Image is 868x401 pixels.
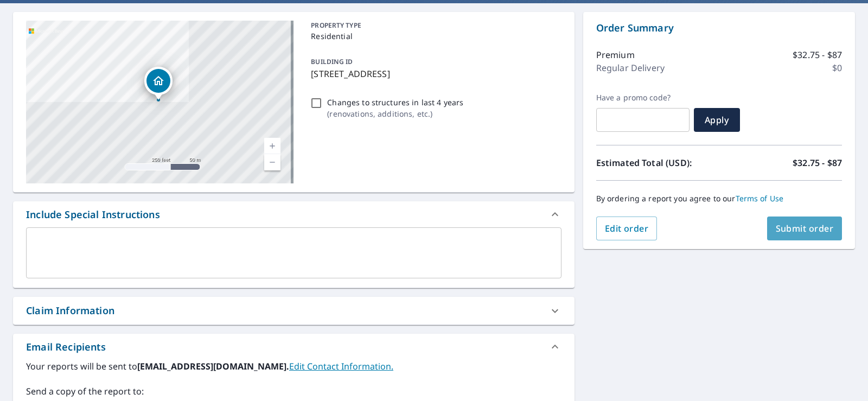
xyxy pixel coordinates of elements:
a: EditContactInfo [289,360,393,372]
label: Have a promo code? [596,93,690,103]
label: Your reports will be sent to [26,360,561,373]
div: Include Special Instructions [13,201,575,227]
div: Email Recipients [13,334,575,360]
p: $32.75 - $87 [793,48,842,61]
button: Submit order [767,217,843,240]
p: Residential [311,30,557,42]
div: Dropped pin, building 1, Residential property, 1250 14th Rd Clay Center, KS 67432 [144,67,173,100]
div: Include Special Instructions [26,207,160,222]
a: Current Level 17, Zoom In [264,138,280,154]
button: Apply [694,108,740,132]
b: [EMAIL_ADDRESS][DOMAIN_NAME]. [137,360,289,372]
p: PROPERTY TYPE [311,21,557,30]
a: Current Level 17, Zoom Out [264,154,280,170]
p: Changes to structures in last 4 years [327,97,463,108]
label: Send a copy of the report to: [26,385,561,398]
button: Edit order [596,217,658,240]
p: BUILDING ID [311,57,353,66]
span: Edit order [605,222,649,234]
p: Regular Delivery [596,61,665,74]
p: $0 [832,61,842,74]
div: Claim Information [26,303,114,318]
a: Terms of Use [736,193,784,203]
p: Order Summary [596,21,842,35]
p: [STREET_ADDRESS] [311,67,557,80]
span: Submit order [776,222,834,234]
div: Email Recipients [26,340,106,354]
span: Apply [703,114,731,126]
p: By ordering a report you agree to our [596,194,842,203]
p: Premium [596,48,635,61]
p: Estimated Total (USD): [596,156,719,169]
p: ( renovations, additions, etc. ) [327,108,463,119]
div: Claim Information [13,297,575,324]
p: $32.75 - $87 [793,156,842,169]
